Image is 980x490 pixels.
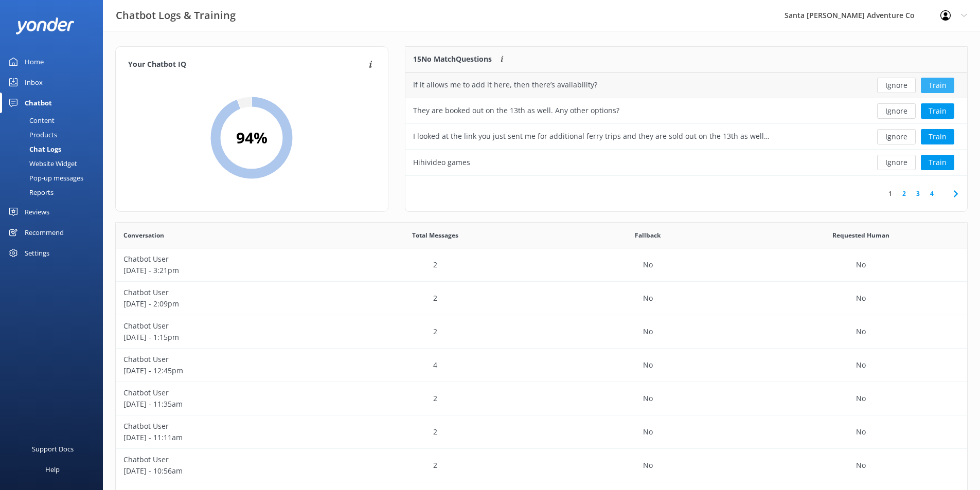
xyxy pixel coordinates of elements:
[433,393,437,404] p: 2
[433,293,437,304] p: 2
[413,157,470,168] div: Hihivideo games
[405,98,967,124] div: row
[123,332,321,343] p: [DATE] - 1:15pm
[405,72,967,98] div: row
[643,293,653,304] p: No
[925,189,939,198] a: 4
[877,78,916,93] button: Ignore
[433,426,437,438] p: 2
[123,253,321,265] p: Chatbot User
[123,298,321,310] p: [DATE] - 2:09pm
[128,59,366,70] h4: Your Chatbot IQ
[116,7,236,24] h3: Chatbot Logs & Training
[643,326,653,337] p: No
[643,460,653,471] p: No
[123,265,321,276] p: [DATE] - 3:21pm
[6,156,103,171] a: Website Widget
[25,243,49,263] div: Settings
[116,382,967,415] div: row
[116,315,967,349] div: row
[6,185,103,199] a: Reports
[856,259,866,270] p: No
[116,349,967,382] div: row
[6,113,55,128] div: Content
[6,171,83,185] div: Pop-up messages
[123,354,321,365] p: Chatbot User
[832,230,889,240] span: Requested Human
[123,387,321,398] p: Chatbot User
[413,79,597,90] div: If it allows me to add it here, then there’s availability?
[6,128,57,142] div: Products
[123,421,321,432] p: Chatbot User
[897,189,911,198] a: 2
[921,103,954,119] button: Train
[123,230,164,240] span: Conversation
[6,156,77,171] div: Website Widget
[123,398,321,410] p: [DATE] - 11:35am
[123,465,321,477] p: [DATE] - 10:56am
[116,449,967,482] div: row
[856,426,866,438] p: No
[6,142,103,156] a: Chat Logs
[635,230,661,240] span: Fallback
[413,53,492,65] p: 15 No Match Questions
[921,129,954,144] button: Train
[45,459,60,480] div: Help
[6,142,61,156] div: Chat Logs
[405,72,967,175] div: grid
[123,365,321,376] p: [DATE] - 12:45pm
[116,248,967,282] div: row
[25,202,49,222] div: Reviews
[877,129,916,144] button: Ignore
[921,78,954,93] button: Train
[433,460,437,471] p: 2
[405,124,967,150] div: row
[116,415,967,449] div: row
[25,72,43,93] div: Inbox
[883,189,897,198] a: 1
[643,426,653,438] p: No
[433,326,437,337] p: 2
[236,125,268,150] h2: 94 %
[123,432,321,443] p: [DATE] - 11:11am
[116,282,967,315] div: row
[6,113,103,128] a: Content
[6,128,103,142] a: Products
[25,222,64,243] div: Recommend
[413,105,619,116] div: They are booked out on the 13th as well. Any other options?
[32,439,74,459] div: Support Docs
[433,359,437,371] p: 4
[412,230,458,240] span: Total Messages
[123,287,321,298] p: Chatbot User
[25,51,44,72] div: Home
[643,259,653,270] p: No
[856,326,866,337] p: No
[413,131,770,142] div: I looked at the link you just sent me for additional ferry trips and they are sold out on the 13t...
[856,359,866,371] p: No
[643,393,653,404] p: No
[6,185,54,199] div: Reports
[856,293,866,304] p: No
[911,189,925,198] a: 3
[877,103,916,119] button: Ignore
[123,320,321,332] p: Chatbot User
[25,93,52,113] div: Chatbot
[15,17,75,34] img: yonder-white-logo.png
[6,171,103,185] a: Pop-up messages
[921,155,954,170] button: Train
[877,155,916,170] button: Ignore
[433,259,437,270] p: 2
[856,393,866,404] p: No
[405,150,967,175] div: row
[643,359,653,371] p: No
[856,460,866,471] p: No
[123,454,321,465] p: Chatbot User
